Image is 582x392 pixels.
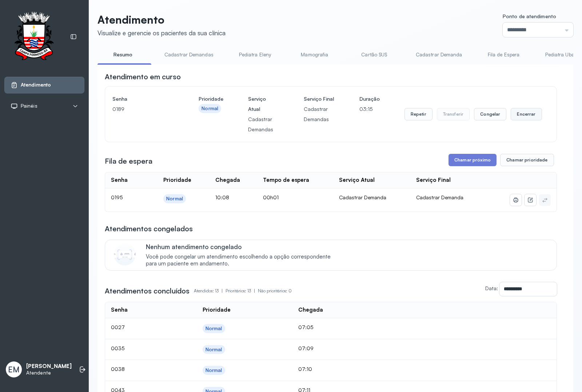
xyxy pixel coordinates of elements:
span: | [222,288,223,293]
div: Senha [111,307,128,313]
span: 07:09 [298,345,314,351]
div: Normal [206,325,222,332]
div: Normal [206,367,222,373]
h3: Atendimento em curso [105,72,181,82]
span: 0038 [111,366,125,372]
button: Chamar prioridade [500,154,554,166]
a: Cadastrar Demandas [157,49,221,61]
div: Senha [111,177,128,184]
h3: Atendimentos congelados [105,224,193,234]
span: Painéis [21,103,37,109]
span: 07:05 [298,324,313,330]
a: Atendimento [11,81,78,89]
a: Pediatra Eleny [230,49,280,61]
span: | [254,288,255,293]
span: 07:10 [298,366,312,372]
button: Encerrar [511,108,542,120]
h4: Prioridade [199,94,223,104]
a: Fila de Espera [478,49,529,61]
p: 0189 [112,104,174,114]
span: Cadastrar Demanda [416,194,463,200]
a: Resumo [97,49,148,61]
p: Não prioritários: 0 [258,286,292,296]
span: Ponto de atendimento [503,13,556,19]
button: Congelar [474,108,506,120]
div: Normal [202,105,218,112]
button: Transferir [437,108,470,120]
div: Normal [206,347,222,353]
img: Logotipo do estabelecimento [8,12,60,62]
p: Atendidos: 13 [194,286,226,296]
h3: Atendimentos concluídos [105,286,190,296]
h4: Serviço Atual [248,94,279,114]
span: Atendimento [21,82,51,88]
div: Visualize e gerencie os pacientes da sua clínica [97,29,226,37]
button: Repetir [404,108,432,120]
span: 10:08 [215,194,229,200]
span: 0027 [111,324,125,330]
div: Tempo de espera [263,177,309,184]
span: 0195 [111,194,123,200]
h3: Fila de espera [105,156,152,166]
span: 00h01 [263,194,279,200]
p: Cadastrar Demandas [304,104,335,124]
p: 03:15 [359,104,380,114]
div: Chegada [215,177,240,184]
a: Mamografia [289,49,340,61]
a: Cartão SUS [349,49,400,61]
button: Chamar próximo [449,154,497,166]
h4: Duração [359,94,380,104]
h4: Serviço Final [304,94,335,104]
p: Cadastrar Demandas [248,114,279,135]
div: Chegada [298,307,323,313]
div: Cadastrar Demanda [339,194,404,201]
a: Cadastrar Demanda [408,49,470,61]
p: Atendente [26,370,72,376]
p: Nenhum atendimento congelado [146,243,338,251]
div: Serviço Atual [339,177,375,184]
div: Normal [166,196,183,202]
label: Data: [485,285,498,291]
span: Você pode congelar um atendimento escolhendo a opção correspondente para um paciente em andamento. [146,253,338,267]
span: 0035 [111,345,124,351]
div: Prioridade [163,177,191,184]
p: Prioritários: 13 [226,286,258,296]
div: Prioridade [203,307,231,313]
div: Serviço Final [416,177,451,184]
p: Atendimento [97,13,226,26]
img: Imagem de CalloutCard [114,244,136,265]
h4: Senha [112,94,174,104]
p: [PERSON_NAME] [26,363,72,370]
